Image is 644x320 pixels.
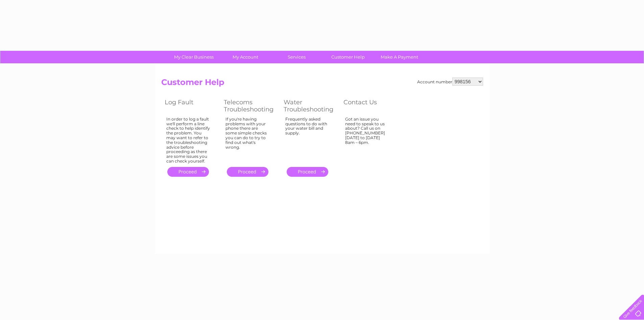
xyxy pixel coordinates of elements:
[220,97,280,115] th: Telecoms Troubleshooting
[166,117,210,164] div: In order to log a fault we'll perform a line check to help identify the problem. You may want to ...
[227,167,268,177] a: .
[161,97,220,115] th: Log Fault
[372,51,427,63] a: Make A Payment
[280,97,340,115] th: Water Troubleshooting
[225,117,270,161] div: If you're having problems with your phone there are some simple checks you can do to try to find ...
[217,51,273,63] a: My Account
[167,167,209,177] a: .
[287,167,328,177] a: .
[320,51,376,63] a: Customer Help
[161,78,483,90] h2: Customer Help
[166,51,222,63] a: My Clear Business
[285,117,330,161] div: Frequently asked questions to do with your water bill and supply.
[269,51,325,63] a: Services
[345,117,389,161] div: Got an issue you need to speak to us about? Call us on [PHONE_NUMBER] [DATE] to [DATE] 8am – 6pm.
[340,97,399,115] th: Contact Us
[417,78,483,86] div: Account number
